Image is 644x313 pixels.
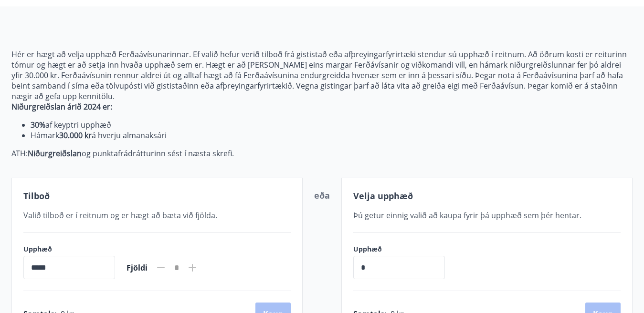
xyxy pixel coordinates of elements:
[127,263,148,273] span: Fjöldi
[11,101,112,112] strong: Niðurgreiðslan árið 2024 er:
[353,210,581,221] span: Þú getur einnig valið að kaupa fyrir þá upphæð sem þér hentar.
[31,120,45,130] strong: 30%
[23,190,50,202] span: Tilboð
[59,130,92,141] strong: 30.000 kr
[353,244,454,254] label: Upphæð
[28,148,82,159] strong: Niðurgreiðslan
[314,190,330,201] span: eða
[11,148,633,159] p: ATH: og punktafrádrátturinn sést í næsta skrefi.
[353,190,413,202] span: Velja upphæð
[31,120,633,130] li: af keyptri upphæð
[23,244,115,254] label: Upphæð
[11,49,633,101] p: Hér er hægt að velja upphæð Ferðaávísunarinnar. Ef valið hefur verið tilboð frá gististað eða afþ...
[23,210,217,221] span: Valið tilboð er í reitnum og er hægt að bæta við fjölda.
[31,130,633,141] li: Hámark á hverju almanaksári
